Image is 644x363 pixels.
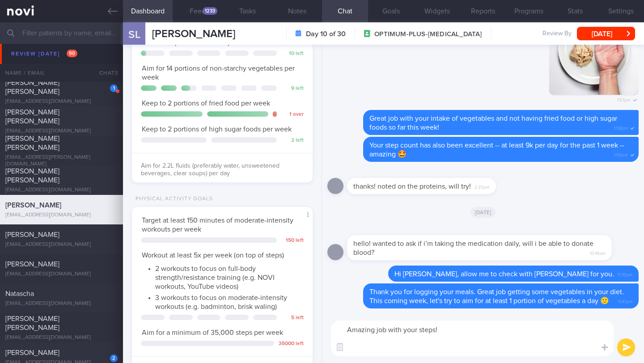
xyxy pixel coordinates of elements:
span: Thank you for logging your meals. Great job getting some vegetables in your diet. This coming wee... [369,288,624,304]
div: [EMAIL_ADDRESS][DOMAIN_NAME] [5,334,118,341]
span: Review By [542,30,572,38]
span: [PERSON_NAME] [152,29,235,39]
span: Hi [PERSON_NAME], allow me to check with [PERSON_NAME] for you. [394,270,614,278]
span: [PERSON_NAME] [5,202,61,209]
div: [EMAIL_ADDRESS][DOMAIN_NAME] [5,187,118,194]
span: [PERSON_NAME] ([PERSON_NAME]) [5,50,63,66]
div: SL [118,17,151,51]
span: thanks! noted on the proteins, will try! [353,183,471,190]
span: Aim for a minimum of 35,000 steps per week [142,329,283,336]
span: Keep to 2 portions of fried food per week [142,100,270,107]
div: 1233 [203,7,217,15]
span: [DATE] [470,207,496,218]
span: [PERSON_NAME] [PERSON_NAME] [5,109,59,125]
span: 1:58pm [614,123,628,131]
span: OPTIMUM-PLUS-[MEDICAL_DATA] [374,30,482,39]
div: 1 [110,84,118,92]
div: [EMAIL_ADDRESS][DOMAIN_NAME] [5,69,118,76]
span: Aim for 2.2L fluids (preferably water, unsweetened beverages, clear soups) per day [141,163,280,177]
span: Natascha [5,290,34,297]
div: [EMAIL_ADDRESS][DOMAIN_NAME] [5,128,118,135]
span: Great job with your intake of vegetables and not having fried food or high sugar foods so far thi... [369,115,617,131]
div: [EMAIL_ADDRESS][DOMAIN_NAME] [5,212,118,219]
span: [PERSON_NAME] [5,261,59,268]
div: 35000 left [279,341,304,347]
div: [EMAIL_ADDRESS][DOMAIN_NAME] [5,271,118,278]
button: [DATE] [577,27,635,40]
span: Aim for 14 portions of non-starchy vegetables per week [142,65,295,81]
span: Aim for 10 portions of fruits per week [142,39,257,46]
li: 2 workouts to focus on full-body strength/resistance training (e.g. NOVI workouts, YouTube videos) [155,262,303,291]
span: 11:35pm [618,270,632,278]
span: 10:49am [590,248,606,257]
span: [PERSON_NAME] [PERSON_NAME] [5,315,59,331]
div: [EMAIL_ADDRESS][PERSON_NAME][DOMAIN_NAME] [5,154,118,168]
div: Physical Activity Goals [132,196,213,203]
span: Your step count has also been excellent -- at least 9k per day for the past 1 week -- amazing 🤩 [369,142,624,158]
span: Workout at least 5x per week (on top of steps) [142,252,284,259]
span: [PERSON_NAME] [PERSON_NAME] [5,79,59,95]
span: Keep to 2 portions of high sugar foods per week [142,126,292,133]
span: 11:47pm [618,296,632,305]
div: [EMAIL_ADDRESS][DOMAIN_NAME] [5,300,118,307]
div: 150 left [281,237,304,244]
img: Photo by Angena [549,5,639,95]
strong: Day 10 of 30 [306,30,346,38]
span: 2:25pm [475,182,490,190]
div: 1 over [281,111,304,118]
div: 10 left [281,51,304,57]
div: 9 left [281,85,304,92]
div: 2 [110,355,118,362]
span: [PERSON_NAME] [5,231,59,238]
div: [EMAIL_ADDRESS][DOMAIN_NAME] [5,98,118,105]
span: 1:57pm [617,95,631,103]
span: 1:59pm [614,150,628,158]
span: Target at least 150 minutes of moderate-intensity workouts per week [142,217,293,233]
div: 2 left [281,137,304,144]
div: [EMAIL_ADDRESS][DOMAIN_NAME] [5,241,118,248]
span: [PERSON_NAME] [PERSON_NAME] [5,135,59,151]
div: 5 left [281,315,304,321]
span: hello! wanted to ask if i’m taking the medication daily, will i be able to donate blood? [353,240,593,256]
span: [PERSON_NAME] [5,349,59,356]
span: [PERSON_NAME] [PERSON_NAME] [5,168,59,184]
li: 3 workouts to focus on moderate-intensity workouts (e.g. badminton, brisk waling) [155,291,303,311]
